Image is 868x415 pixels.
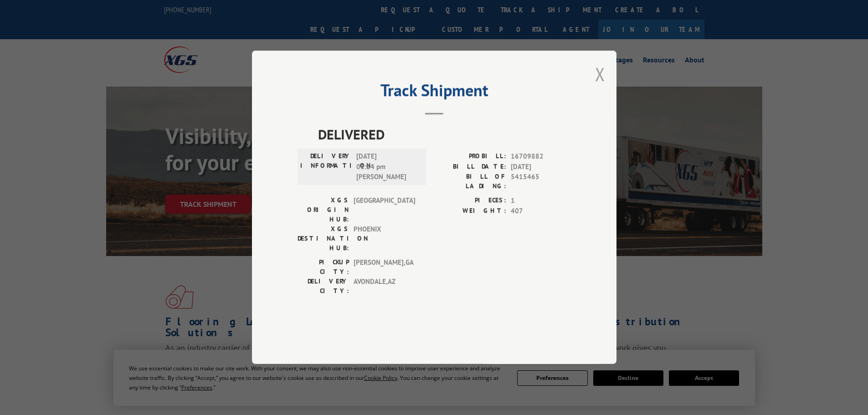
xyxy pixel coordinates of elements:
[318,124,571,145] span: DELIVERED
[511,196,571,206] span: 1
[300,152,352,183] label: DELIVERY INFORMATION:
[356,152,418,183] span: [DATE] 01:24 pm [PERSON_NAME]
[298,277,349,296] label: DELIVERY CITY:
[434,152,506,162] label: PROBILL:
[298,196,349,225] label: XGS ORIGIN HUB:
[434,162,506,172] label: BILL DATE:
[354,196,415,225] span: [GEOGRAPHIC_DATA]
[354,258,415,277] span: [PERSON_NAME] , GA
[511,162,571,172] span: [DATE]
[434,206,506,216] label: WEIGHT:
[511,206,571,216] span: 407
[511,152,571,162] span: 16709882
[298,225,349,253] label: XGS DESTINATION HUB:
[298,84,571,101] h2: Track Shipment
[354,277,415,296] span: AVONDALE , AZ
[595,62,605,86] button: Close modal
[434,172,506,191] label: BILL OF LADING:
[354,225,415,253] span: PHOENIX
[298,258,349,277] label: PICKUP CITY:
[434,196,506,206] label: PIECES:
[511,172,571,191] span: 5415465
